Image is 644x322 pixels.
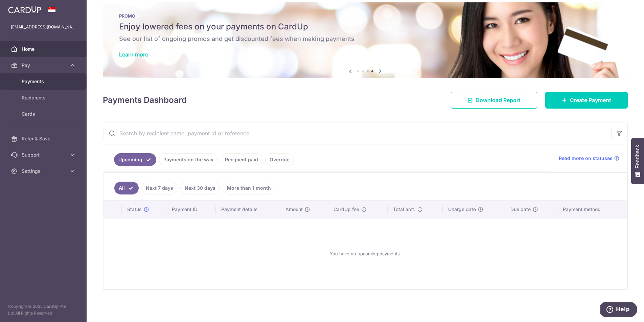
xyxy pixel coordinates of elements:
button: Feedback - Show survey [631,138,644,184]
th: Payment ID [166,201,216,218]
p: [EMAIL_ADDRESS][DOMAIN_NAME] [11,24,76,30]
img: CardUp [8,5,41,14]
span: Status [127,206,142,213]
a: Learn more [119,51,148,58]
a: Read more on statuses [559,155,619,162]
a: Upcoming [114,153,156,166]
input: Search by recipient name, payment id or reference [103,122,611,144]
span: Refer & Save [22,135,66,142]
a: More than 1 month [223,182,275,194]
img: Latest Promos banner [103,2,628,78]
span: Cards [22,111,66,117]
span: CardUp fee [333,206,359,213]
th: Payment details [216,201,280,218]
span: Pay [22,62,66,69]
span: Due date [510,206,531,213]
span: Payments [22,78,66,85]
h5: Enjoy lowered fees on your payments on CardUp [119,21,612,32]
span: Create Payment [570,96,611,104]
p: PROMO [119,13,612,19]
th: Payment method [557,201,627,218]
h6: See our list of ongoing promos and get discounted fees when making payments [119,35,612,43]
span: Home [22,46,66,52]
span: Recipients [22,94,66,101]
a: Create Payment [545,92,628,109]
a: Next 30 days [180,182,220,194]
a: Payments on the way [159,153,218,166]
a: Overdue [265,153,294,166]
a: All [114,182,139,194]
span: Total amt. [393,206,415,213]
span: Feedback [635,145,641,168]
span: Support [22,152,66,158]
a: Download Report [451,92,537,109]
span: Charge date [448,206,476,213]
span: Download Report [476,96,521,104]
span: Settings [22,168,66,175]
a: Recipient paid [221,153,262,166]
div: You have no upcoming payments. [112,224,619,283]
span: Amount [285,206,303,213]
h4: Payments Dashboard [103,94,187,106]
iframe: Opens a widget where you can find more information [600,302,637,319]
span: Read more on statuses [559,155,613,162]
a: Next 7 days [141,182,178,194]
